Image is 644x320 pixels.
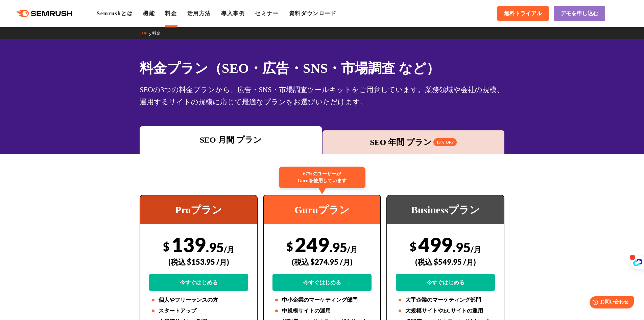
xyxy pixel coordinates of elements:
[272,296,372,304] li: 中小企業のマーケティング部門
[497,6,549,21] a: 無料トライアル
[504,10,542,17] span: 無料トライアル
[272,307,372,315] li: 中規模サイトの運用
[396,233,495,291] div: 499
[286,239,293,253] span: $
[272,250,372,274] div: (税込 $274.95 /月)
[396,307,495,315] li: 大規模サイトやECサイトの運用
[143,134,318,146] div: SEO 月間 プラン
[329,239,347,255] span: .95
[206,239,224,255] span: .95
[289,10,337,16] a: 資料ダウンロード
[187,10,211,16] a: 活用方法
[97,10,133,16] a: Semrushとは
[152,31,165,36] a: 料金
[149,233,248,291] div: 139
[149,296,248,304] li: 個人やフリーランスの方
[255,10,279,16] a: セミナー
[143,10,155,16] a: 機能
[396,250,495,274] div: (税込 $549.95 /月)
[272,233,372,291] div: 249
[347,245,358,254] span: /月
[163,239,170,253] span: $
[453,239,471,255] span: .95
[221,10,245,16] a: 導入事例
[149,250,248,274] div: (税込 $153.95 /月)
[165,10,177,16] a: 料金
[387,195,504,224] div: Businessプラン
[140,195,257,224] div: Proプラン
[224,245,234,254] span: /月
[584,294,637,313] iframe: Help widget launcher
[140,84,504,108] div: SEOの3つの料金プランから、広告・SNS・市場調査ツールキットをご用意しています。業務領域や会社の規模、運用するサイトの規模に応じて最適なプランをお選びいただけます。
[396,274,495,291] a: 今すぐはじめる
[560,10,598,17] span: デモを申し込む
[149,307,248,315] li: スタートアップ
[433,138,457,146] span: 16% OFF
[140,31,152,36] a: TOP
[326,136,501,148] div: SEO 年間 プラン
[554,6,605,21] a: デモを申し込む
[410,239,416,253] span: $
[149,274,248,291] a: 今すぐはじめる
[272,274,372,291] a: 今すぐはじめる
[396,296,495,304] li: 大手企業のマーケティング部門
[264,195,380,224] div: Guruプラン
[279,167,365,188] div: 67%のユーザーが Guruを使用しています
[140,58,504,78] h1: 料金プラン（SEO・広告・SNS・市場調査 など）
[471,245,481,254] span: /月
